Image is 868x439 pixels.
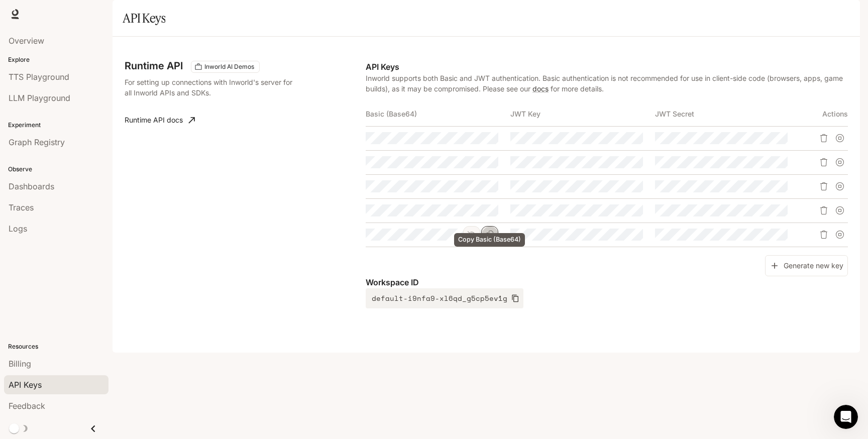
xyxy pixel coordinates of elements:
button: Suspend API key [832,202,848,218]
div: Copy Basic (Base64) [454,233,525,247]
iframe: Intercom live chat [834,405,858,429]
button: default-i9nfa9-xl6qd_g5cp5ev1g [366,288,523,308]
button: Copy Basic (Base64) [481,226,498,243]
th: Basic (Base64) [366,102,510,126]
a: docs [532,84,549,93]
h3: Runtime API [125,61,183,71]
span: Inworld AI Demos [200,62,258,71]
button: Delete API key [816,130,832,146]
button: Delete API key [816,154,832,170]
th: JWT Secret [655,102,800,126]
button: Generate new key [765,255,848,277]
button: Delete API key [816,227,832,243]
button: Suspend API key [832,227,848,243]
p: API Keys [366,61,848,73]
button: Suspend API key [832,178,848,194]
th: JWT Key [510,102,655,126]
button: Delete API key [816,178,832,194]
th: Actions [800,102,848,126]
h1: API Keys [123,8,165,28]
button: Delete API key [816,202,832,218]
p: Inworld supports both Basic and JWT authentication. Basic authentication is not recommended for u... [366,73,848,94]
button: Suspend API key [832,154,848,170]
button: Suspend API key [832,130,848,146]
div: These keys will apply to your current workspace only [191,61,260,73]
p: Workspace ID [366,276,848,288]
a: Runtime API docs [121,110,199,130]
p: For setting up connections with Inworld's server for all Inworld APIs and SDKs. [125,77,299,98]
